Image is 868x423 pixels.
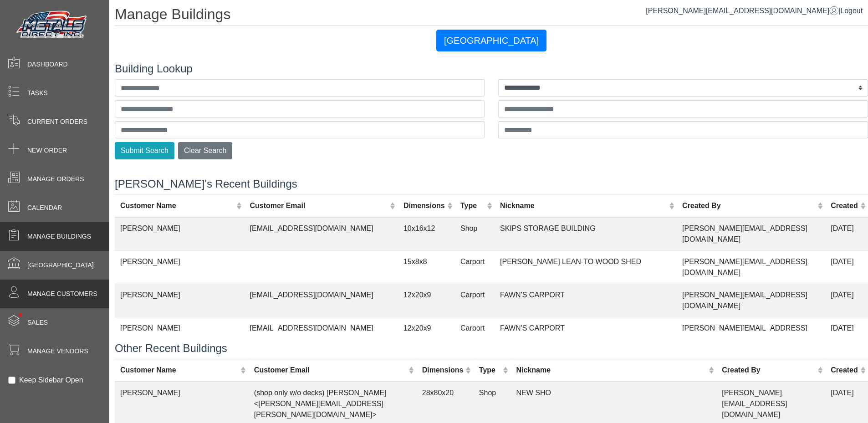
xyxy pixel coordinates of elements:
[436,36,546,44] a: [GEOGRAPHIC_DATA]
[436,30,546,51] button: [GEOGRAPHIC_DATA]
[115,250,244,284] td: [PERSON_NAME]
[27,146,67,155] span: New Order
[115,178,868,191] h4: [PERSON_NAME]'s Recent Buildings
[455,317,495,350] td: Carport
[398,217,455,251] td: 10x16x12
[495,217,677,251] td: SKIPS STORAGE BUILDING
[840,7,863,15] span: Logout
[398,250,455,284] td: 15x8x8
[500,200,667,211] div: Nickname
[115,5,868,26] h1: Manage Buildings
[455,217,495,251] td: Shop
[516,365,706,376] div: Nickname
[120,365,238,376] div: Customer Name
[9,300,32,330] span: •
[825,250,868,284] td: [DATE]
[27,289,97,299] span: Manage Customers
[14,8,91,42] img: Metals Direct Inc Logo
[460,200,485,211] div: Type
[677,317,825,350] td: [PERSON_NAME][EMAIL_ADDRESS][DOMAIN_NAME]
[831,200,858,211] div: Created
[825,284,868,317] td: [DATE]
[115,142,174,159] button: Submit Search
[244,217,398,251] td: [EMAIL_ADDRESS][DOMAIN_NAME]
[677,250,825,284] td: [PERSON_NAME][EMAIL_ADDRESS][DOMAIN_NAME]
[422,365,464,376] div: Dimensions
[398,284,455,317] td: 12x20x9
[115,342,868,355] h4: Other Recent Buildings
[479,365,500,376] div: Type
[682,200,815,211] div: Created By
[250,200,388,211] div: Customer Email
[115,317,244,350] td: [PERSON_NAME]
[254,365,406,376] div: Customer Email
[19,375,83,386] label: Keep Sidebar Open
[115,284,244,317] td: [PERSON_NAME]
[677,217,825,251] td: [PERSON_NAME][EMAIL_ADDRESS][DOMAIN_NAME]
[27,117,87,127] span: Current Orders
[646,7,838,15] a: [PERSON_NAME][EMAIL_ADDRESS][DOMAIN_NAME]
[825,217,868,251] td: [DATE]
[27,174,84,184] span: Manage Orders
[115,62,868,76] h4: Building Lookup
[495,284,677,317] td: FAWN'S CARPORT
[646,5,863,16] div: |
[120,200,234,211] div: Customer Name
[244,284,398,317] td: [EMAIL_ADDRESS][DOMAIN_NAME]
[178,142,232,159] button: Clear Search
[27,318,48,327] span: Sales
[244,317,398,350] td: [EMAIL_ADDRESS][DOMAIN_NAME]
[27,260,94,270] span: [GEOGRAPHIC_DATA]
[27,203,62,213] span: Calendar
[677,284,825,317] td: [PERSON_NAME][EMAIL_ADDRESS][DOMAIN_NAME]
[27,60,68,69] span: Dashboard
[495,317,677,350] td: FAWN'S CARPORT
[825,317,868,350] td: [DATE]
[455,284,495,317] td: Carport
[115,217,244,251] td: [PERSON_NAME]
[27,347,88,356] span: Manage Vendors
[722,365,815,376] div: Created By
[403,200,445,211] div: Dimensions
[495,250,677,284] td: [PERSON_NAME] LEAN-TO WOOD SHED
[27,232,91,241] span: Manage Buildings
[831,365,858,376] div: Created
[455,250,495,284] td: Carport
[27,88,48,98] span: Tasks
[398,317,455,350] td: 12x20x9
